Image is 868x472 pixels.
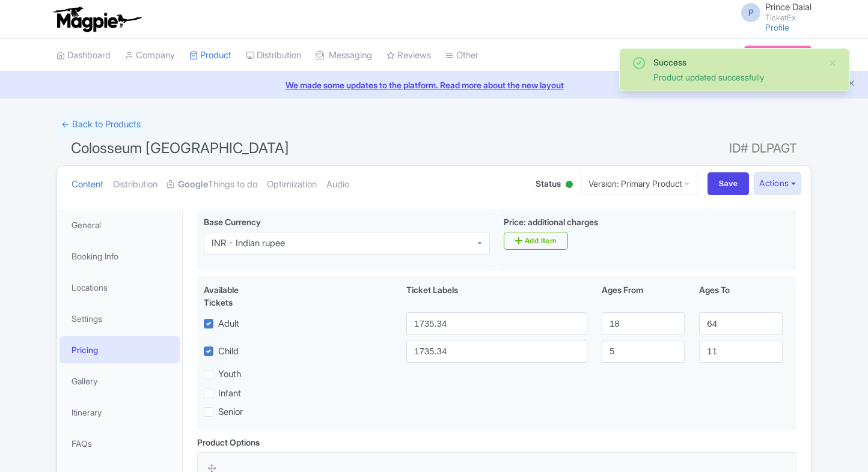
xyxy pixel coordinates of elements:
[60,336,180,363] a: Pricing
[212,238,285,249] div: INR - Indian rupee
[594,283,692,309] div: Ages From
[765,14,811,22] small: TicketEx
[326,166,349,204] a: Audio
[167,166,257,204] a: GoogleThings to do
[653,71,818,83] div: Product updated successfully
[178,178,208,192] strong: Google
[60,399,180,426] a: Itinerary
[218,345,239,359] label: Child
[692,283,789,309] div: Ages To
[60,368,180,395] a: Gallery
[580,172,698,195] a: Version: Primary Product
[60,211,180,238] a: General
[563,176,575,195] div: Active
[204,283,269,309] div: Available Tickets
[847,77,856,91] button: Close announcement
[57,113,145,136] a: ← Back to Products
[57,39,111,72] a: Dashboard
[189,39,231,72] a: Product
[60,430,180,457] a: FAQs
[734,2,811,22] a: P Prince Dalal TicketEx
[754,172,801,195] button: Actions
[60,274,180,301] a: Locations
[60,305,180,332] a: Settings
[504,216,598,228] label: Price: additional charges
[387,39,431,72] a: Reviews
[71,139,289,157] span: Colosseum [GEOGRAPHIC_DATA]
[729,136,797,160] span: ID# DLPAGT
[218,387,241,401] label: Infant
[741,3,760,22] span: P
[536,177,561,190] span: Status
[406,340,587,363] input: Child
[504,232,568,250] a: Add Item
[316,39,372,72] a: Messaging
[445,39,478,72] a: Other
[218,317,239,331] label: Adult
[708,172,750,195] input: Save
[406,312,587,335] input: Adult
[113,166,157,204] a: Distribution
[765,22,789,32] a: Profile
[125,39,175,72] a: Company
[60,243,180,270] a: Booking Info
[204,217,261,227] span: Base Currency
[765,1,811,13] span: Prince Dalal
[399,283,594,309] div: Ticket Labels
[828,56,837,70] button: Close
[218,368,241,381] label: Youth
[246,39,301,72] a: Distribution
[197,436,260,449] div: Product Options
[218,405,243,419] label: Senior
[72,166,103,204] a: Content
[267,166,317,204] a: Optimization
[744,46,811,64] a: Subscription
[7,79,861,91] a: We made some updates to the platform. Read more about the new layout
[653,56,818,68] div: Success
[50,6,144,32] img: logo-ab69f6fb50320c5b225c76a69d11143b.png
